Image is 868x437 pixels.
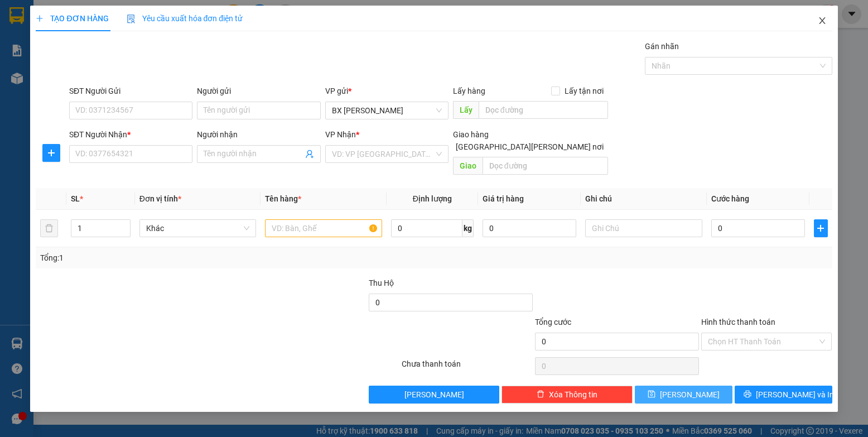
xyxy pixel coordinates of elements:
[645,42,679,51] label: Gán nhãn
[404,388,464,401] span: [PERSON_NAME]
[369,278,394,287] span: Thu Hộ
[807,6,838,37] button: Close
[462,219,474,237] span: kg
[756,388,834,401] span: [PERSON_NAME] và In
[40,219,58,237] button: delete
[701,318,775,326] label: Hình thức thanh toán
[197,128,320,141] div: Người nhận
[36,14,108,23] span: TẠO ĐƠN HÀNG
[814,219,827,237] button: plus
[325,85,449,97] div: VP gửi
[483,194,524,203] span: Giá trị hàng
[197,85,320,97] div: Người gửi
[453,130,489,139] span: Giao hàng
[535,318,571,326] span: Tổng cước
[69,128,192,141] div: SĐT Người Nhận
[814,224,827,233] span: plus
[479,101,609,119] input: Dọc đường
[501,386,633,404] button: deleteXóa Thông tin
[453,157,483,175] span: Giao
[369,386,500,404] button: [PERSON_NAME]
[560,85,608,97] span: Lấy tận nơi
[451,141,608,153] span: [GEOGRAPHIC_DATA][PERSON_NAME] nơi
[265,194,301,203] span: Tên hàng
[585,219,702,237] input: Ghi Chú
[581,188,707,210] th: Ghi chú
[744,390,751,399] span: printer
[735,386,832,404] button: printer[PERSON_NAME] và In
[42,144,60,162] button: plus
[818,16,827,25] span: close
[265,219,382,237] input: VD: Bàn, Ghế
[146,220,250,237] span: Khác
[483,157,609,175] input: Dọc đường
[413,194,452,203] span: Định lượng
[711,194,749,203] span: Cước hàng
[325,130,356,139] span: VP Nhận
[40,252,335,264] div: Tổng: 1
[69,85,192,97] div: SĐT Người Gửi
[648,390,655,399] span: save
[71,194,80,203] span: SL
[127,15,136,23] img: icon
[453,101,479,119] span: Lấy
[660,388,720,401] span: [PERSON_NAME]
[401,358,534,377] div: Chưa thanh toán
[43,148,60,157] span: plus
[483,219,577,237] input: 0
[537,390,544,399] span: delete
[127,14,243,23] span: Yêu cầu xuất hóa đơn điện tử
[549,388,597,401] span: Xóa Thông tin
[305,150,314,159] span: user-add
[453,87,485,95] span: Lấy hàng
[36,15,44,22] span: plus
[139,194,181,203] span: Đơn vị tính
[332,102,442,119] span: BX Phạm Văn Đồng
[635,386,732,404] button: save[PERSON_NAME]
